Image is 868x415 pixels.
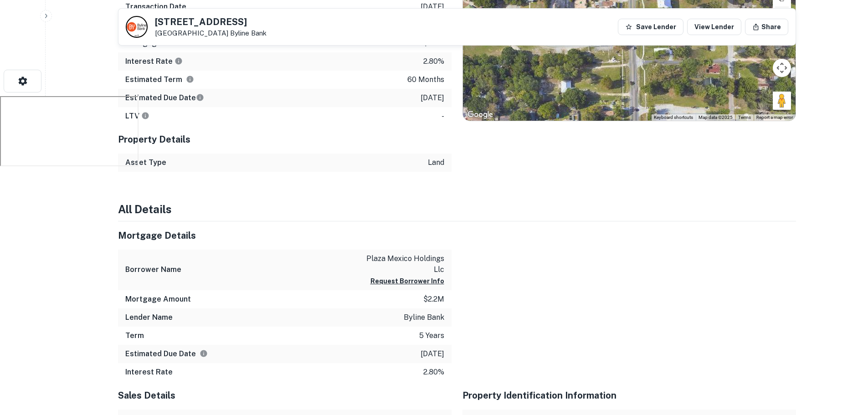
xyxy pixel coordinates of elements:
img: Google [465,109,495,121]
h5: Sales Details [118,389,452,402]
h5: Property Details [118,133,452,146]
p: 5 years [419,330,444,341]
p: [DATE] [421,348,444,359]
button: Drag Pegman onto the map to open Street View [773,92,791,110]
h5: Mortgage Details [118,229,452,242]
span: Map data ©2025 [699,115,733,120]
button: Rotate map counterclockwise [773,7,791,26]
a: Report a map error [756,115,793,120]
p: 2.80% [423,56,444,67]
a: Byline Bank [230,29,267,37]
a: Open this area in Google Maps (opens a new window) [465,109,495,121]
h6: Mortgage Amount [125,294,191,305]
p: land [428,157,444,168]
p: [GEOGRAPHIC_DATA] [155,29,267,37]
a: Terms (opens in new tab) [738,115,751,120]
p: - [442,111,444,122]
h5: Property Identification Information [462,389,796,402]
p: 60 months [407,74,444,85]
button: Save Lender [618,19,683,35]
svg: Estimate is based on a standard schedule for this type of loan. [200,349,208,358]
p: byline bank [404,312,444,323]
button: Share [745,19,788,35]
h6: Asset Type [125,157,166,168]
svg: Term is based on a standard schedule for this type of loan. [186,75,194,83]
button: Keyboard shortcuts [654,114,693,121]
p: [DATE] [421,92,444,103]
svg: The interest rates displayed on the website are for informational purposes only and may be report... [175,57,183,65]
svg: LTVs displayed on the website are for informational purposes only and may be reported incorrectly... [141,112,149,120]
p: $2.2m [423,294,444,305]
a: View Lender [687,19,741,35]
h6: Transaction Date [125,1,186,12]
iframe: Chat Widget [822,342,868,386]
button: Request Borrower Info [370,276,444,287]
p: [DATE] [421,1,444,12]
h6: Lender Name [125,312,173,323]
h6: Estimated Due Date [125,92,204,103]
button: Map camera controls [773,59,791,77]
h6: Interest Rate [125,56,183,67]
h5: [STREET_ADDRESS] [155,17,267,26]
p: plaza mexico holdings llc [362,253,444,275]
svg: Estimate is based on a standard schedule for this type of loan. [196,93,204,102]
h6: Interest Rate [125,367,173,378]
p: 2.80% [423,367,444,378]
h6: Term [125,330,144,341]
h6: Estimated Term [125,74,194,85]
h6: Estimated Due Date [125,348,208,359]
h4: All Details [118,201,796,217]
h6: Borrower Name [125,264,181,275]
